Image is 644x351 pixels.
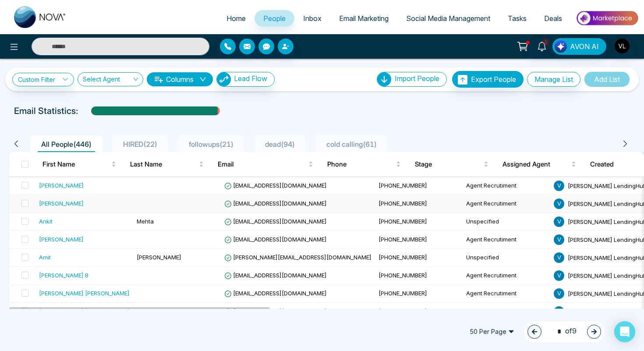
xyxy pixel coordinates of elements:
td: Agent Recrutiment [463,195,550,213]
div: [PERSON_NAME] [39,199,84,208]
img: Lead Flow [217,72,231,86]
div: [PERSON_NAME] [39,181,84,190]
a: Deals [535,10,571,27]
span: 1 [542,38,550,46]
span: [PHONE_NUMBER] [379,218,427,225]
span: of 9 [552,326,577,337]
button: Export People [452,71,524,88]
button: AVON AI [552,38,606,55]
span: [PHONE_NUMBER] [379,200,427,207]
span: [PHONE_NUMBER] [379,236,427,243]
span: V [554,234,564,245]
span: Stage [415,159,482,170]
span: Social Media Management [406,14,490,23]
td: Unspecified [463,249,550,267]
div: Ankit [39,217,53,226]
span: [EMAIL_ADDRESS][DOMAIN_NAME] [224,218,327,225]
span: V [554,270,564,281]
th: Phone [320,152,408,177]
span: [PERSON_NAME] [137,254,181,261]
span: Lead Flow [234,74,267,83]
span: dead ( 94 ) [262,140,298,149]
button: Columnsdown [147,72,213,86]
span: [PHONE_NUMBER] [379,308,427,315]
th: Last Name [123,152,211,177]
span: Home [226,14,246,23]
div: [PERSON_NAME] [PERSON_NAME] [39,289,130,298]
a: Inbox [294,10,330,27]
td: Agent Recrutiment [463,177,550,195]
span: [EMAIL_ADDRESS][DOMAIN_NAME] [224,200,327,207]
span: First Name [42,159,110,170]
span: Phone [327,159,394,170]
span: HIRED ( 22 ) [120,140,161,149]
span: Tasks [508,14,527,23]
span: Deals [544,14,562,23]
span: [PHONE_NUMBER] [379,272,427,279]
a: Custom Filter [12,73,74,86]
span: V [554,252,564,263]
span: [PHONE_NUMBER] [379,290,427,297]
button: Lead Flow [216,72,275,87]
th: Email [211,152,320,177]
img: Market-place.gif [575,8,639,28]
span: [EMAIL_ADDRESS][DOMAIN_NAME] [224,308,327,315]
a: People [255,10,294,27]
span: [EMAIL_ADDRESS][DOMAIN_NAME] [224,236,327,243]
span: Last Name [130,159,197,170]
span: [EMAIL_ADDRESS][DOMAIN_NAME] [224,290,327,297]
span: Mehta [137,218,154,225]
div: Open Intercom Messenger [614,321,635,342]
div: [PERSON_NAME] B [39,271,88,280]
span: followups ( 21 ) [185,140,237,149]
span: [PHONE_NUMBER] [379,254,427,261]
span: Inbox [303,14,322,23]
th: First Name [35,152,123,177]
span: AVON AI [570,41,599,52]
a: Home [218,10,255,27]
span: Email Marketing [339,14,389,23]
a: Tasks [499,10,535,27]
div: [PERSON_NAME] [39,235,84,244]
span: Email [218,159,307,170]
th: Stage [408,152,495,177]
span: V [554,181,564,191]
span: down [199,76,206,83]
span: V [554,306,564,317]
span: Export People [471,75,516,84]
a: Lead FlowLead Flow [213,72,275,87]
th: Assigned Agent [495,152,583,177]
span: All People ( 446 ) [38,140,95,149]
img: Lead Flow [555,40,567,53]
img: User Avatar [615,39,630,53]
span: People [263,14,286,23]
span: cold calling ( 61 ) [323,140,380,149]
td: Unspecified [463,213,550,231]
span: V [554,199,564,209]
td: Agent Recrutiment [463,231,550,249]
span: V [554,216,564,227]
span: [EMAIL_ADDRESS][DOMAIN_NAME] [224,182,327,189]
p: Email Statistics: [14,104,78,117]
a: 1 [531,38,552,53]
a: Email Marketing [330,10,397,27]
span: Assigned Agent [502,159,570,170]
a: Social Media Management [397,10,499,27]
button: Manage List [527,72,580,87]
span: 50 Per Page [464,325,520,339]
div: Amit [39,253,51,262]
span: [PHONE_NUMBER] [379,182,427,189]
span: [EMAIL_ADDRESS][DOMAIN_NAME] [224,272,327,279]
td: Agent Recrutiment [463,303,550,321]
img: Nova CRM Logo [14,6,67,28]
span: [PERSON_NAME][EMAIL_ADDRESS][DOMAIN_NAME] [224,254,372,261]
td: Agent Recrutiment [463,285,550,303]
td: Agent Recrutiment [463,267,550,285]
span: V [554,288,564,299]
span: Import People [395,74,439,83]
